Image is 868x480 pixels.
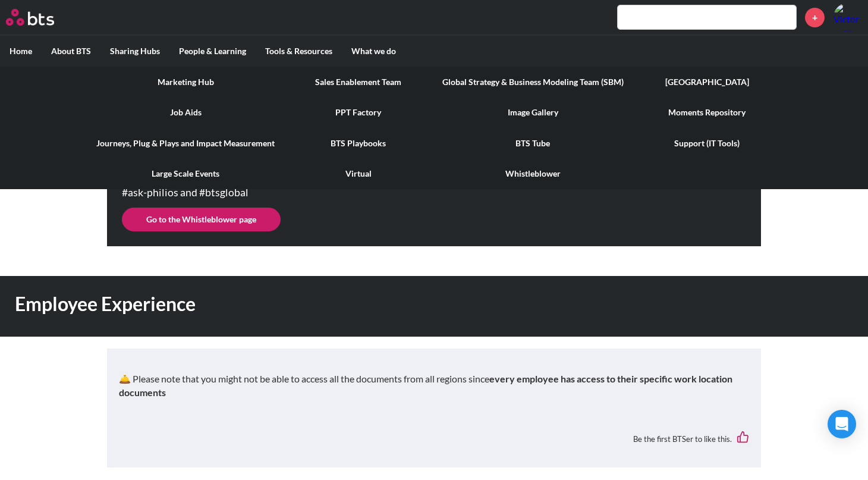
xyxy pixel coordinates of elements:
strong: every employee has access to their specific work location documents [119,373,732,397]
a: Profile [834,3,862,32]
div: Be the first BTSer to like this. [119,422,749,455]
img: BTS Logo [6,9,54,26]
label: What we do [342,36,405,67]
label: Sharing Hubs [100,36,169,67]
label: About BTS [42,36,100,67]
h1: Employee Experience [15,291,602,318]
a: Go to the Whistleblower page [122,208,281,231]
label: People & Learning [169,36,256,67]
p: 🛎️ Please note that you might not be able to access all the documents from all regions since [119,372,749,399]
a: Go home [6,9,76,26]
p: We are launching a new Global Whistleblower service! Please find the new process with all details... [122,167,372,198]
a: + [805,8,825,27]
div: Open Intercom Messenger [828,410,856,438]
label: Tools & Resources [256,36,342,67]
img: Victor Brandao [834,3,862,32]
